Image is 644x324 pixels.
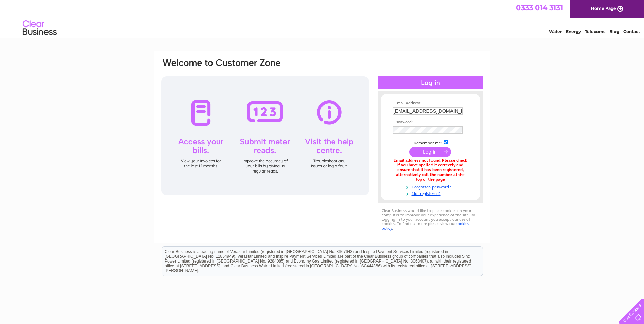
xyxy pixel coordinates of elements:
a: Forgotten password? [393,183,470,190]
a: Telecoms [585,29,605,34]
img: logo.png [22,18,57,38]
div: Clear Business would like to place cookies on your computer to improve your experience of the sit... [378,205,483,234]
a: Energy [566,29,581,34]
a: cookies policy [382,221,469,231]
input: Submit [409,147,451,157]
div: Clear Business is a trading name of Verastar Limited (registered in [GEOGRAPHIC_DATA] No. 3667643... [162,4,483,33]
a: Not registered? [393,190,470,196]
a: Water [549,29,562,34]
a: Blog [609,29,619,34]
th: Password: [391,120,470,125]
a: Contact [623,29,640,34]
a: 0333 014 3131 [516,3,563,12]
div: Email address not found. Please check if you have spelled it correctly and ensure that it has bee... [393,158,468,182]
td: Remember me? [391,139,470,146]
th: Email Address: [391,101,470,106]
